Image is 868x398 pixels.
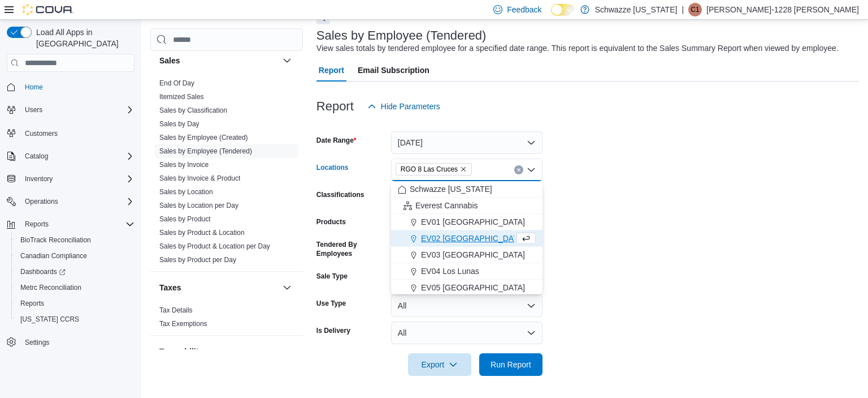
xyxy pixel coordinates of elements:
label: Date Range [316,136,357,145]
a: Sales by Invoice & Product [159,174,240,182]
button: EV02 [GEOGRAPHIC_DATA] [391,230,542,247]
a: Sales by Product per Day [159,256,236,264]
span: Inventory [20,172,134,186]
a: Sales by Employee (Tendered) [159,147,252,155]
a: End Of Day [159,79,194,87]
a: Customers [20,127,62,140]
span: Sales by Invoice [159,160,209,169]
button: Canadian Compliance [11,248,139,264]
span: EV05 [GEOGRAPHIC_DATA] [421,282,525,293]
button: Close list of options [527,165,536,174]
button: Everest Cannabis [391,198,542,214]
a: Sales by Product [159,215,211,223]
a: Sales by Product & Location per Day [159,242,270,250]
button: Remove RGO 8 Las Cruces from selection in this group [460,166,467,173]
span: Catalog [20,149,134,163]
span: Operations [25,197,58,206]
button: Settings [2,334,139,350]
span: EV03 [GEOGRAPHIC_DATA] [421,249,525,260]
button: Clear input [514,165,523,174]
span: Canadian Compliance [20,251,87,260]
span: Washington CCRS [16,313,134,326]
button: Export [408,353,471,376]
span: [US_STATE] CCRS [20,315,79,324]
span: Sales by Employee (Created) [159,133,248,142]
nav: Complex example [7,74,134,380]
span: End Of Day [159,79,194,88]
span: Reports [20,299,44,308]
div: Carlos-1228 Flores [688,3,702,16]
label: Is Delivery [316,326,350,335]
span: Run Report [491,359,531,370]
span: Schwazze [US_STATE] [410,183,492,195]
img: Cova [23,4,73,15]
span: EV04 Los Lunas [421,266,479,277]
span: C1 [691,3,699,16]
span: Inventory [25,174,53,183]
span: Customers [20,126,134,140]
span: Sales by Employee (Tendered) [159,147,252,156]
button: Users [2,102,139,118]
div: Sales [150,76,303,271]
span: EV02 [GEOGRAPHIC_DATA] [421,233,525,244]
p: | [682,3,684,16]
a: Sales by Location per Day [159,202,238,209]
span: BioTrack Reconciliation [20,236,91,245]
button: Inventory [2,171,139,187]
span: Reports [20,217,134,231]
label: Use Type [316,299,346,308]
button: Schwazze [US_STATE] [391,181,542,198]
span: Email Subscription [358,59,429,82]
a: Canadian Compliance [16,249,92,263]
button: BioTrack Reconciliation [11,232,139,248]
span: Sales by Location [159,187,213,196]
button: Operations [2,194,139,209]
a: Sales by Invoice [159,161,209,169]
span: Feedback [507,4,541,15]
span: BioTrack Reconciliation [16,233,134,247]
span: Settings [25,338,49,347]
button: Catalog [2,148,139,164]
button: Run Report [479,353,542,376]
a: Sales by Product & Location [159,229,245,237]
span: Metrc Reconciliation [16,281,134,294]
span: Catalog [25,152,48,161]
h3: Traceability [159,346,203,357]
span: Hide Parameters [381,101,440,112]
span: Tax Details [159,306,193,315]
span: Dashboards [16,265,134,279]
label: Sale Type [316,272,348,281]
span: Sales by Day [159,119,199,129]
a: Itemized Sales [159,93,204,101]
span: Everest Cannabis [415,200,478,211]
span: Customers [25,129,58,138]
a: Dashboards [11,264,139,280]
a: BioTrack Reconciliation [16,233,96,247]
button: Reports [2,216,139,232]
button: Taxes [280,281,294,294]
button: Reports [11,296,139,311]
button: Operations [20,195,63,208]
button: Metrc Reconciliation [11,280,139,296]
a: Sales by Classification [159,106,227,114]
button: Sales [280,54,294,67]
a: [US_STATE] CCRS [16,313,84,326]
span: Reports [25,220,49,229]
button: EV01 [GEOGRAPHIC_DATA] [391,214,542,230]
button: [DATE] [391,131,542,154]
label: Tendered By Employees [316,240,387,258]
button: EV04 Los Lunas [391,263,542,280]
a: Metrc Reconciliation [16,281,86,294]
button: EV05 [GEOGRAPHIC_DATA] [391,280,542,296]
button: Catalog [20,149,53,163]
label: Locations [316,163,349,172]
p: [PERSON_NAME]-1228 [PERSON_NAME] [706,3,859,16]
h3: Sales [159,55,180,66]
span: Operations [20,195,134,208]
button: Customers [2,125,139,141]
button: All [391,322,542,344]
span: Dashboards [20,267,66,276]
h3: Sales by Employee (Tendered) [316,29,487,42]
p: Schwazze [US_STATE] [595,3,678,16]
span: Home [25,83,43,92]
